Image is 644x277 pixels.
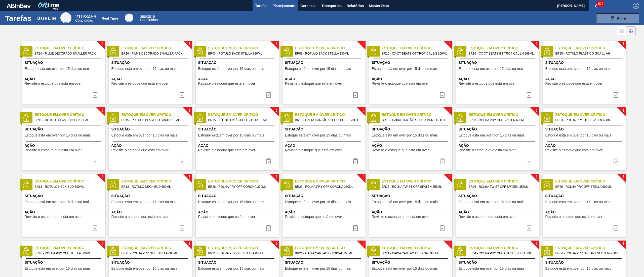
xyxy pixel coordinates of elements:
button: Notificações [589,2,605,9]
h1: Tarefas [5,15,31,21]
span: Estoque em Over Crítico [122,245,192,251]
img: icon-task complete [526,92,532,98]
span: Ação [111,76,191,82]
span: Ação [111,210,191,215]
span: ! [623,42,624,46]
span: BR21 - CAIXA CARTÃO ORIGINAL 350ML [295,251,361,256]
span: Estoque está em over por 15 dias ou mais [198,200,264,204]
img: icon-task complete [526,158,532,164]
button: Filtro [596,13,639,23]
img: status [370,247,377,255]
span: Situação [545,260,625,265]
div: Completar tarefa: 29984038 [610,223,622,233]
span: Revisite o estoque que está em over [545,82,602,85]
span: BR15 - RÓTULO PLÁSTICO SUKITA 1L AH [208,117,275,123]
span: Estoque em Over Crítico [382,45,452,51]
div: Base Line [37,16,56,21]
span: Revisite o estoque que está em over [372,148,429,152]
img: status [283,247,290,255]
span: Estoque está em over por 15 dias ou mais [25,133,91,137]
img: status [109,181,117,188]
span: ! [102,42,103,46]
img: status [196,181,204,188]
span: BR15 - RÓTULO PLÁSTICO GCA 1L AH [35,117,101,123]
span: Revisite o estoque que está em over [25,148,82,152]
img: status [370,48,377,55]
span: Situação [459,260,538,265]
span: Estoque em Over Crítico [208,179,279,184]
span: Estoque está em over por 15 dias ou mais [372,67,438,71]
span: ! [275,175,277,179]
span: BR13 - CAIXA CARTÃO STELLA PURE GOLD 269ML [295,117,361,123]
div: Completar tarefa: 29984028 [89,90,101,100]
span: Situação [25,193,104,199]
span: Estoque está em over por 15 dias ou mais [545,67,611,71]
span: BR15 - RÓTULO PLÁSTICO GCA 1L AH [555,51,622,56]
img: icon-task complete [92,225,98,231]
span: Estoque em Over Crítico [122,45,192,51]
img: userActions [617,3,623,9]
span: BR26 - ROLHA TWIST OFF SPATEN 355ML [469,184,535,190]
span: ! [189,109,190,112]
span: ! [189,42,190,46]
span: ! [362,242,364,246]
span: Estoque em Over Crítico [382,179,452,184]
button: icon-task complete [176,156,188,166]
span: ! [102,242,103,246]
span: ! [102,175,103,179]
span: Situação [545,193,625,199]
img: status [543,48,551,55]
div: Base Line [60,12,71,23]
div: Completar tarefa: 29984036 [349,223,361,233]
img: status [196,247,204,255]
span: Estoque em Over Crítico [469,112,539,117]
span: Revisite o estoque que está em over [198,82,255,85]
button: icon-task complete [610,223,622,233]
span: Estoque em Over Crítico [382,245,452,251]
img: status [22,114,30,122]
div: Completar tarefa: 29984030 [436,90,448,100]
img: status [283,114,290,122]
button: icon-task complete [523,223,535,233]
span: BR16 - FILME DECORADO SMALLER PACK 269ML [122,51,188,56]
span: Situação [459,127,538,132]
span: Situação [372,60,451,65]
span: Situação [285,60,364,65]
span: Situação [198,127,277,132]
span: ! [536,109,537,112]
span: Ação [198,210,277,215]
span: Revisite o estoque que está em over [111,148,169,152]
span: ! [275,242,277,246]
span: ! [189,242,190,246]
img: status [543,114,551,122]
span: Revisite o estoque que está em over [545,215,602,219]
img: status [456,114,464,122]
span: Estoque está em over por 15 dias ou mais [372,133,438,137]
span: Estoque em Over Crítico [208,245,279,251]
span: Revisite o estoque que está em over [111,82,169,85]
span: ! [449,175,451,179]
span: BR26 - ROLHA PRY OFF CORONA 330ML [208,184,275,190]
img: status [283,181,290,188]
span: Estoque está em over por 15 dias ou mais [285,133,351,137]
span: Estoque está em over por 15 dias ou mais [459,133,525,137]
span: Situação [25,60,104,65]
img: status [370,181,377,188]
img: status [196,114,204,122]
button: icon-task complete [349,90,361,100]
span: Estoque em Over Crítico [208,112,279,117]
span: BR21 - ROLHA PRY OFF STELLA 600ML [122,251,188,256]
span: Revisite o estoque que está em over [285,215,342,219]
button: icon-task complete [176,90,188,100]
span: Estoque em Over Crítico [555,45,626,51]
span: Ação [285,210,364,215]
span: Estoque em Over Crítico [555,112,626,117]
img: status [109,247,117,255]
img: icon-task complete [179,225,185,231]
img: icon-task complete [352,225,358,231]
img: icon-task complete [613,92,619,98]
div: Completar tarefa: 29984033 [436,156,448,166]
span: Ação [285,76,364,82]
button: icon-task complete [523,156,535,166]
img: icon-task complete [92,92,98,98]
